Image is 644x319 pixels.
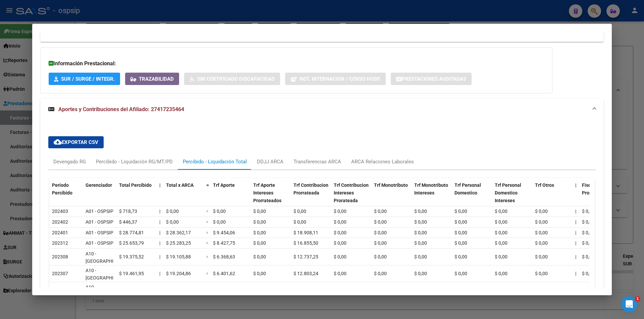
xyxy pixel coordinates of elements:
[582,254,595,259] span: $ 0,00
[579,178,620,215] datatable-header-cell: Fiscalización Prorateado
[40,99,604,120] mat-expansion-panel-header: Aportes y Contribuciones del Afiliado: 27417235464
[535,182,554,188] span: Trf Otros
[206,209,209,214] span: =
[8,98,21,111] div: Profile image for Soporte
[575,271,576,276] span: |
[495,230,507,235] span: $ 0,00
[86,240,113,246] span: A01 - OSPSIP
[24,55,42,62] div: Soporte
[213,271,235,276] span: $ 6.401,62
[83,178,116,215] datatable-header-cell: Gerenciador
[44,30,66,37] div: • Hace 4d
[52,230,68,235] span: 202401
[159,209,160,214] span: |
[582,271,595,276] span: $ 0,00
[414,230,427,235] span: $ 0,00
[454,209,467,214] span: $ 0,00
[253,230,266,235] span: $ 0,00
[374,240,387,246] span: $ 0,00
[184,73,280,85] button: Sin Certificado Discapacidad
[8,172,21,185] div: Profile image for Soporte
[159,271,160,276] span: |
[44,154,76,161] div: • Hace 17sem
[535,240,548,246] span: $ 0,00
[119,182,152,188] span: Total Percibido
[412,178,452,215] datatable-header-cell: Trf Monotributo Intereses
[374,271,387,276] span: $ 0,00
[454,182,481,195] span: Trf Personal Domestico
[454,240,467,246] span: $ 0,00
[54,138,62,146] mat-icon: cloud_download
[166,230,191,235] span: $ 28.362,17
[293,230,318,235] span: $ 18.908,11
[166,209,179,214] span: $ 0,00
[635,296,640,302] span: 1
[139,76,174,82] span: Trazabilidad
[253,240,266,246] span: $ 0,00
[52,182,72,195] span: Período Percibido
[86,268,131,289] span: A10 - [GEOGRAPHIC_DATA] SA
[206,271,209,276] span: =
[575,219,576,225] span: |
[52,254,68,259] span: 202308
[206,230,209,235] span: =
[159,254,160,259] span: |
[44,104,73,111] div: • Hace 5sem
[575,182,577,188] span: |
[253,219,266,225] span: $ 0,00
[197,76,275,82] span: Sin Certificado Discapacidad
[535,271,548,276] span: $ 0,00
[8,73,21,86] div: Profile image for Soporte
[532,178,573,215] datatable-header-cell: Trf Otros
[334,182,369,203] span: Trf Contribucion Intereses Prorateada
[293,271,318,276] span: $ 12.803,24
[414,182,448,195] span: Trf Monotributo Intereses
[495,209,507,214] span: $ 0,00
[374,182,408,188] span: Trf Monotributo
[213,182,235,188] span: Trf Aporte
[414,271,427,276] span: $ 0,00
[495,254,507,259] span: $ 0,00
[391,73,472,85] button: Prestaciones Auditadas
[24,172,453,178] span: 📣 Res. 01/2025: Nuevos Movimientos Hola [PERSON_NAME]! Te traemos las últimas Altas y Bajas relac...
[293,182,328,195] span: Trf Contribucion Prorrateada
[24,129,42,136] div: Soporte
[582,209,595,214] span: $ 0,00
[8,23,21,37] div: Profile image for Soporte
[53,158,86,165] div: Devengado RG
[88,226,113,230] span: Mensajes
[54,139,98,145] span: Exportar CSV
[44,80,73,87] div: • Hace 3sem
[334,230,346,235] span: $ 0,00
[351,158,414,165] div: ARCA Relaciones Laborales
[24,154,42,161] div: Soporte
[492,178,532,215] datatable-header-cell: Trf Personal Domestico Intereses
[452,178,492,215] datatable-header-cell: Trf Personal Domestico
[293,209,306,214] span: $ 0,00
[86,182,112,188] span: Gerenciador
[86,230,113,235] span: A01 - OSPSIP
[24,30,42,37] div: Soporte
[49,73,120,85] button: SUR / SURGE / INTEGR.
[125,73,179,85] button: Trazabilidad
[44,179,76,186] div: • Hace 20sem
[374,209,387,214] span: $ 0,00
[293,219,306,225] span: $ 0,00
[495,219,507,225] span: $ 0,00
[210,178,251,215] datatable-header-cell: Trf Aporte
[582,240,595,246] span: $ 0,00
[67,209,134,236] button: Mensajes
[535,230,548,235] span: $ 0,00
[166,219,179,225] span: $ 0,00
[575,254,576,259] span: |
[331,178,371,215] datatable-header-cell: Trf Contribucion Intereses Prorateada
[52,209,68,214] span: 202403
[204,178,210,215] datatable-header-cell: =
[86,285,131,305] span: A10 - [GEOGRAPHIC_DATA] SA
[257,158,283,165] div: DDJJ ARCA
[119,209,137,214] span: $ 718,73
[27,226,40,230] span: Inicio
[159,240,160,246] span: |
[621,296,637,312] iframe: Intercom live chat
[8,123,21,136] div: Profile image for Soporte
